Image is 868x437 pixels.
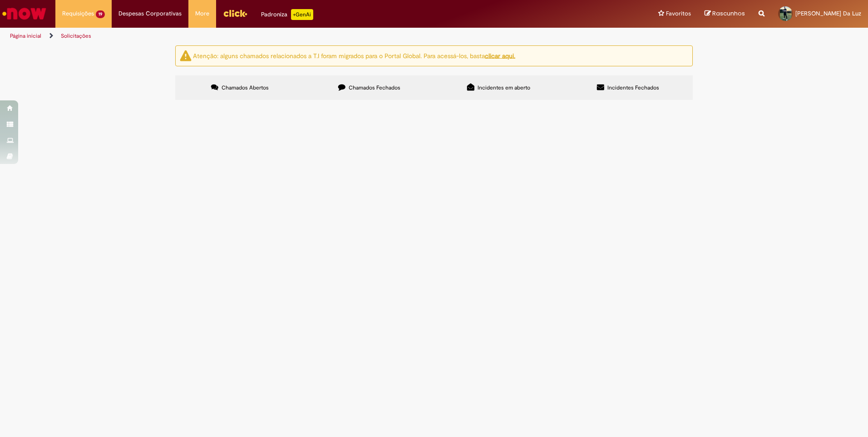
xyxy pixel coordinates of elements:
span: Chamados Abertos [222,84,269,91]
div: Padroniza [261,9,313,20]
ng-bind-html: Atenção: alguns chamados relacionados a T.I foram migrados para o Portal Global. Para acessá-los,... [193,51,515,60]
span: Incidentes Fechados [607,84,659,91]
a: Solicitações [61,32,91,40]
a: Rascunhos [705,10,745,18]
span: [PERSON_NAME] Da Luz [795,10,861,17]
span: Requisições [62,9,94,18]
span: Incidentes em aberto [478,84,530,91]
span: Rascunhos [712,9,745,18]
span: Favoritos [666,9,691,18]
img: click_logo_yellow_360x200.png [223,6,247,20]
a: clicar aqui. [485,51,515,60]
a: Página inicial [10,32,41,40]
span: More [195,9,209,18]
p: +GenAi [291,9,313,20]
span: 19 [96,10,105,18]
ul: Trilhas de página [7,28,572,45]
img: ServiceNow [1,5,48,23]
span: Despesas Corporativas [118,9,182,18]
span: Chamados Fechados [349,84,400,91]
